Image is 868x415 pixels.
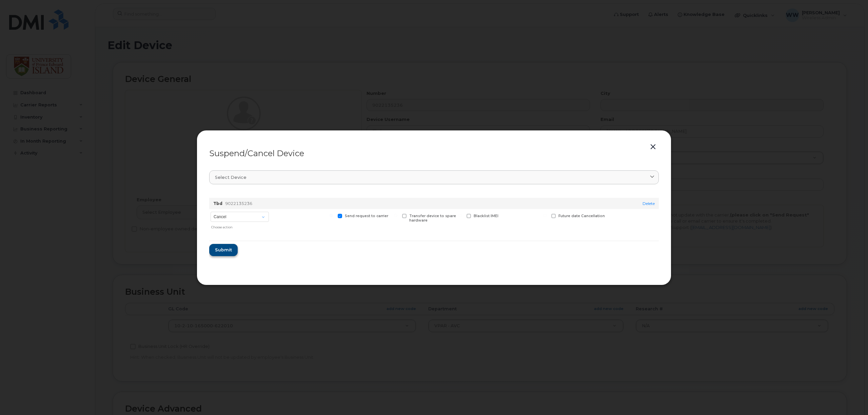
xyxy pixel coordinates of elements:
[409,214,456,223] span: Transfer device to spare hardware
[209,244,238,256] button: Submit
[225,201,252,206] span: 9022135236
[394,214,397,217] input: Transfer device to spare hardware
[209,170,659,184] a: Select device
[558,214,605,218] span: Future date Cancellation
[543,214,547,217] input: Future date Cancellation
[215,247,232,253] span: Submit
[211,223,269,230] div: Choose action
[209,149,659,158] div: Suspend/Cancel Device
[643,201,655,206] a: Delete
[215,174,246,181] span: Select device
[458,214,462,217] input: Blacklist IMEI
[213,201,222,206] strong: Tbd
[474,214,498,218] span: Blacklist IMEI
[330,214,333,217] input: Send request to carrier
[345,214,388,218] span: Send request to carrier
